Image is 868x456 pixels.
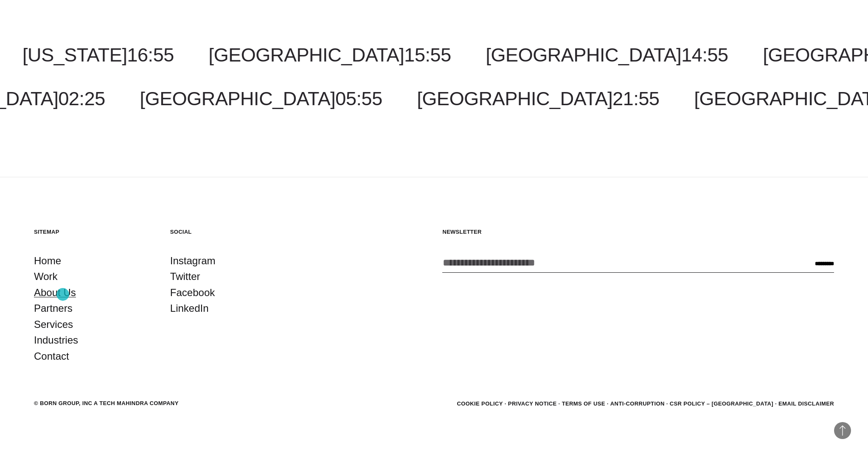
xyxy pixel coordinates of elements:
a: Facebook [170,285,215,301]
a: CSR POLICY – [GEOGRAPHIC_DATA] [670,400,773,407]
span: 21:55 [612,88,659,109]
a: LinkedIn [170,300,209,316]
span: 02:25 [58,88,105,109]
a: Email Disclaimer [778,400,834,407]
div: © BORN GROUP, INC A Tech Mahindra Company [34,399,179,408]
a: [GEOGRAPHIC_DATA]15:55 [209,44,451,66]
span: 14:55 [681,44,728,66]
a: Instagram [170,253,216,269]
a: Terms of Use [562,400,605,407]
a: Twitter [170,269,200,285]
span: 15:55 [404,44,451,66]
a: Services [34,316,73,333]
a: [GEOGRAPHIC_DATA]21:55 [417,88,659,109]
a: Industries [34,332,78,348]
h5: Sitemap [34,228,153,235]
a: [US_STATE]16:55 [22,44,174,66]
a: Anti-Corruption [610,400,665,407]
a: [GEOGRAPHIC_DATA]05:55 [140,88,382,109]
button: Back to Top [834,422,851,439]
span: 05:55 [335,88,382,109]
a: Partners [34,300,73,316]
a: [GEOGRAPHIC_DATA]14:55 [486,44,728,66]
a: Work [34,269,58,285]
h5: Newsletter [442,228,834,235]
a: Privacy Notice [508,400,557,407]
span: 16:55 [127,44,174,66]
a: About Us [34,285,76,301]
h5: Social [170,228,289,235]
a: Cookie Policy [457,400,503,407]
a: Home [34,253,61,269]
a: Contact [34,348,69,364]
